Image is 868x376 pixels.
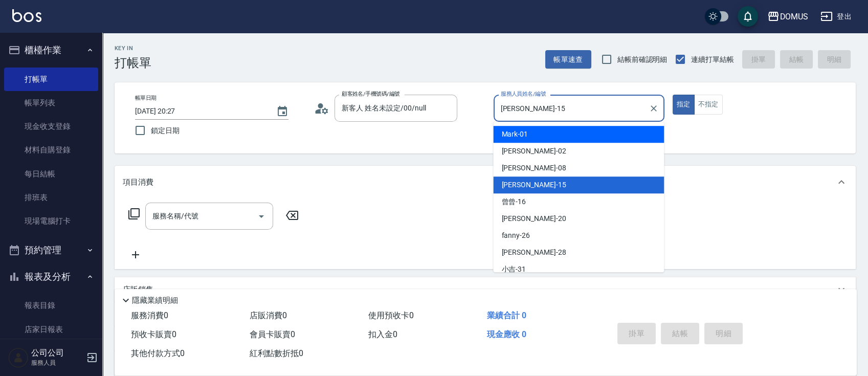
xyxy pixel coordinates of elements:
[31,358,83,367] p: 服務人員
[501,230,530,241] span: fanny -26
[763,6,812,27] button: DOMUS
[780,10,808,23] div: DOMUS
[270,99,295,124] button: Choose date, selected date is 2025-08-12
[486,311,526,320] span: 業績合計 0
[123,284,153,295] p: 店販銷售
[501,163,566,173] span: [PERSON_NAME] -08
[123,177,153,188] p: 項目消費
[816,7,856,26] button: 登出
[4,209,98,233] a: 現場電腦打卡
[4,138,98,162] a: 材料自購登錄
[115,45,151,52] h2: Key In
[342,90,400,98] label: 顧客姓名/手機號碼/編號
[131,329,176,339] span: 預收卡販賣 0
[501,196,526,207] span: 曾曾 -16
[694,95,723,115] button: 不指定
[253,208,270,225] button: Open
[115,56,151,70] h3: 打帳單
[250,311,287,320] span: 店販消費 0
[4,162,98,186] a: 每日結帳
[250,348,303,358] span: 紅利點數折抵 0
[4,186,98,209] a: 排班表
[12,9,41,22] img: Logo
[135,103,266,120] input: YYYY/MM/DD hh:mm
[132,295,178,306] p: 隱藏業績明細
[4,37,98,63] button: 櫃檯作業
[4,294,98,317] a: 報表目錄
[501,264,526,275] span: 小吉 -31
[135,94,157,102] label: 帳單日期
[691,54,734,65] span: 連續打單結帳
[250,329,295,339] span: 會員卡販賣 0
[115,277,856,302] div: 店販銷售
[501,180,566,190] span: [PERSON_NAME] -15
[4,318,98,341] a: 店家日報表
[368,329,397,339] span: 扣入金 0
[4,263,98,290] button: 報表及分析
[501,146,566,157] span: [PERSON_NAME] -02
[617,54,667,65] span: 結帳前確認明細
[151,125,180,136] span: 鎖定日期
[4,237,98,263] button: 預約管理
[131,311,168,320] span: 服務消費 0
[501,213,566,224] span: [PERSON_NAME] -20
[501,247,566,258] span: [PERSON_NAME] -28
[501,129,528,140] span: Mark -01
[486,329,526,339] span: 現金應收 0
[131,348,185,358] span: 其他付款方式 0
[4,115,98,138] a: 現金收支登錄
[31,348,83,358] h5: 公司公司
[368,311,414,320] span: 使用預收卡 0
[738,6,758,27] button: save
[115,166,856,198] div: 項目消費
[501,90,546,98] label: 服務人員姓名/編號
[4,68,98,91] a: 打帳單
[673,95,695,115] button: 指定
[8,347,29,368] img: Person
[545,50,591,69] button: 帳單速查
[4,91,98,115] a: 帳單列表
[647,101,661,116] button: Clear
